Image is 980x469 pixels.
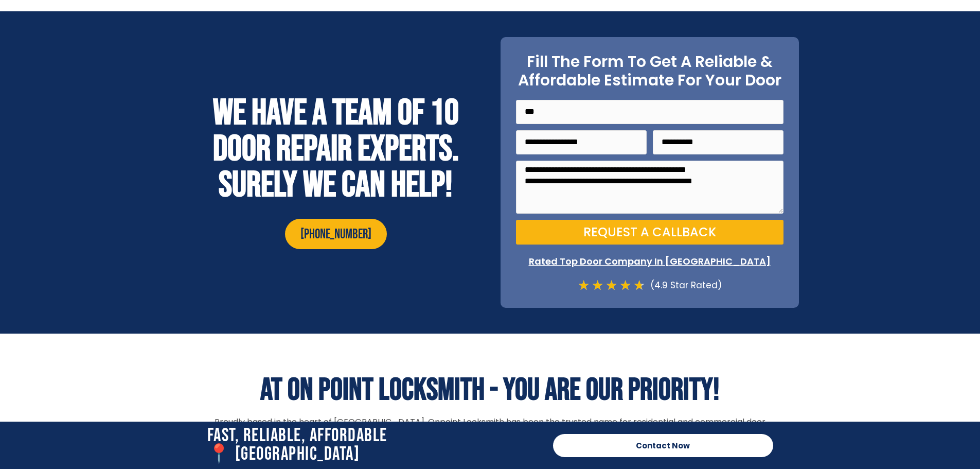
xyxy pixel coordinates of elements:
a: Contact Now [553,434,773,457]
i: ★ [592,279,603,292]
h2: Fill The Form To Get A Reliable & Affordable Estimate For Your Door [516,53,783,90]
div: (4.9 Star Rated) [645,279,722,292]
h2: WE HAVE A TEAM OF 10 DOOR REPAIR EXPERTS. SURELY WE CAN HELP! [187,95,485,203]
h2: Fast, Reliable, Affordable 📍 [GEOGRAPHIC_DATA] [207,427,543,464]
p: Proudly based in the heart of [GEOGRAPHIC_DATA], Onpoint Locksmith has been the trusted name for ... [207,416,773,441]
span: Contact Now [636,442,690,449]
i: ★ [605,279,617,292]
button: Request a Callback [516,220,783,245]
form: On Point Locksmith [516,100,783,251]
a: [PHONE_NUMBER] [285,219,387,249]
span: [PHONE_NUMBER] [300,227,371,243]
span: Request a Callback [583,226,716,238]
div: 4.7/5 [578,279,645,292]
i: ★ [633,279,645,292]
h2: AT ON POINT LOCKSMITH - YOU ARE OUR PRIORITY! [207,375,773,406]
p: Rated Top Door Company In [GEOGRAPHIC_DATA] [516,255,783,268]
i: ★ [619,279,631,292]
i: ★ [578,279,590,292]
